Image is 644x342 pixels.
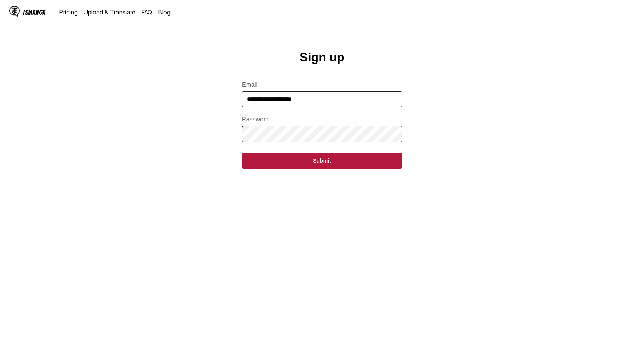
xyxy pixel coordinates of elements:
div: IsManga [23,9,46,16]
a: IsManga LogoIsManga [9,6,59,18]
a: FAQ [142,8,152,16]
a: Blog [158,8,171,16]
label: Password [242,116,402,123]
h1: Sign up [300,50,344,64]
a: Pricing [59,8,78,16]
img: IsManga Logo [9,6,20,17]
label: Email [242,82,402,88]
a: Upload & Translate [84,8,135,16]
button: Submit [242,153,402,169]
